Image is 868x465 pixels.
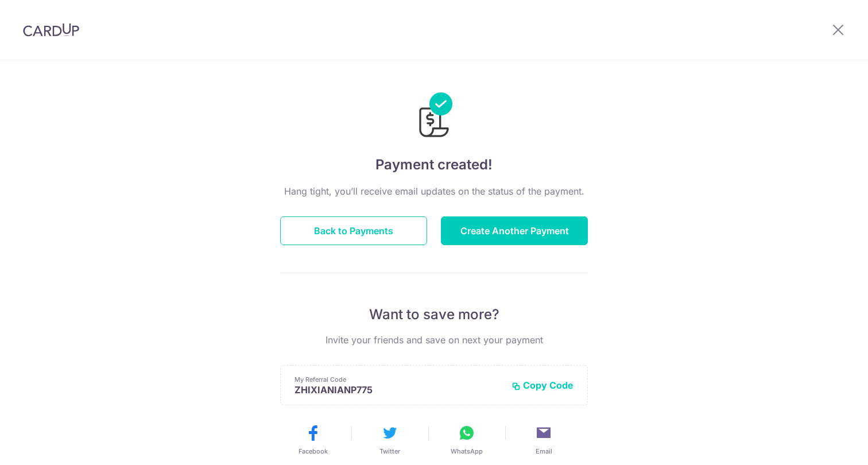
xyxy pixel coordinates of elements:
span: WhatsApp [451,447,483,456]
span: Email [536,447,552,456]
p: Invite your friends and save on next your payment [280,333,588,347]
img: CardUp [23,23,79,37]
p: Want to save more? [280,305,588,324]
img: Payments [416,92,452,141]
span: Twitter [379,447,400,456]
button: WhatsApp [433,424,501,456]
button: Twitter [356,424,424,456]
button: Copy Code [511,379,573,391]
span: Facebook [299,447,328,456]
button: Back to Payments [280,216,427,245]
button: Email [510,424,578,456]
p: Hang tight, you’ll receive email updates on the status of the payment. [280,184,588,198]
button: Facebook [279,424,347,456]
h4: Payment created! [280,154,588,175]
p: My Referral Code [294,375,502,384]
button: Create Another Payment [441,216,588,245]
p: ZHIXIANIANP775 [294,384,502,396]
